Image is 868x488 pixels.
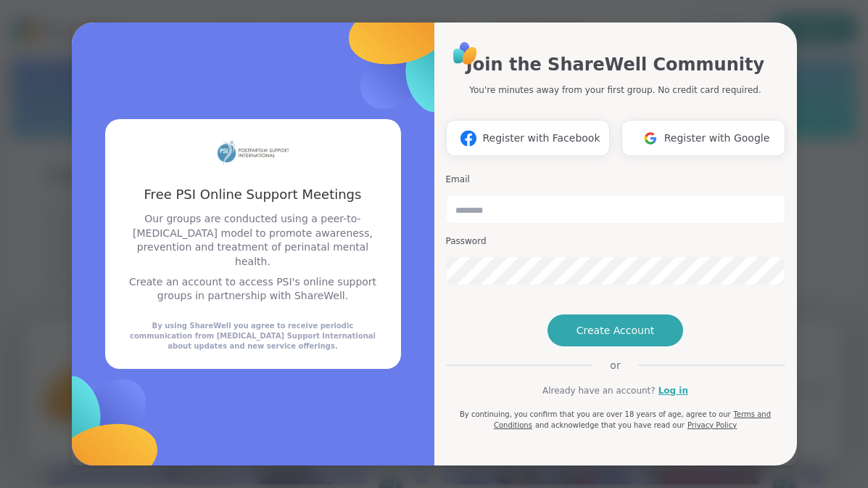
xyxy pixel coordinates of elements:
span: or [592,358,637,373]
button: Register with Facebook [446,120,610,156]
img: ShareWell Logomark [637,125,664,152]
a: Terms and Conditions [494,410,771,429]
p: Create an account to access PSI's online support groups in partnership with ShareWell. [123,275,384,304]
div: By using ShareWell you agree to receive periodic communication from [MEDICAL_DATA] Support Intern... [123,321,384,351]
h3: Email [446,174,785,186]
h3: Password [446,235,785,248]
a: Privacy Policy [687,421,737,429]
span: Create Account [576,323,655,338]
span: Already have an account? [542,384,656,397]
img: partner logo [217,137,289,168]
p: You're minutes away from your first group. No credit card required. [469,84,761,97]
img: ShareWell Logomark [455,125,482,152]
img: ShareWell Logo [449,37,481,70]
button: Register with Google [621,120,785,156]
button: Create Account [547,314,684,346]
p: Our groups are conducted using a peer-to-[MEDICAL_DATA] model to promote awareness, prevention an... [123,212,384,269]
span: Register with Google [664,131,770,146]
span: By continuing, you confirm that you are over 18 years of age, agree to our [460,410,731,418]
h1: Join the ShareWell Community [466,52,764,78]
a: Log in [658,384,688,397]
h3: Free PSI Online Support Meetings [123,185,384,203]
span: Register with Facebook [482,131,600,146]
span: and acknowledge that you have read our [535,421,685,429]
